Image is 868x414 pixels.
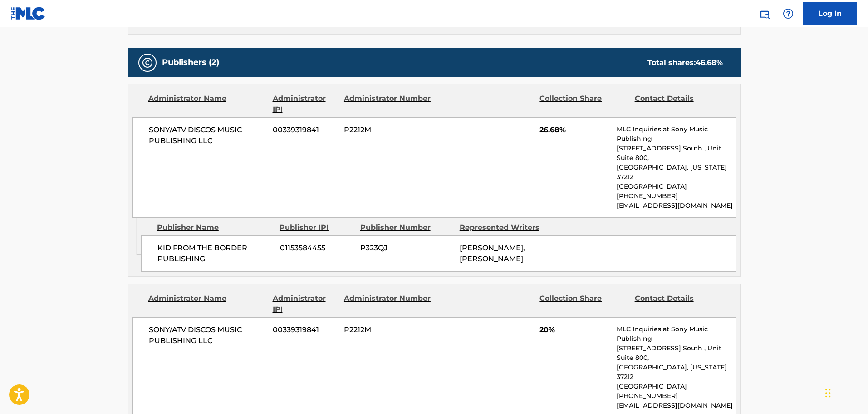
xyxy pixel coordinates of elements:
span: 20% [539,324,610,335]
p: [EMAIL_ADDRESS][DOMAIN_NAME] [617,401,735,410]
p: [GEOGRAPHIC_DATA] [617,182,735,191]
img: help [783,8,794,19]
span: 00339319841 [273,324,337,335]
div: Administrator IPI [273,93,337,115]
div: Drag [825,379,831,407]
a: Public Search [755,5,774,23]
span: [PERSON_NAME], [PERSON_NAME] [460,244,525,263]
div: Administrator IPI [273,293,337,315]
span: KID FROM THE BORDER PUBLISHING [157,243,273,264]
div: Total shares: [647,57,723,68]
div: Collection Share [539,93,628,115]
div: Administrator Name [148,93,266,115]
div: Publisher Name [157,222,273,233]
span: SONY/ATV DISCOS MUSIC PUBLISHING LLC [149,324,266,346]
p: [GEOGRAPHIC_DATA], [US_STATE] 37212 [617,163,735,182]
p: [PHONE_NUMBER] [617,391,735,401]
span: 01153584455 [280,243,353,254]
div: Help [779,5,797,23]
div: Administrator Number [344,93,432,115]
div: Administrator Number [344,293,432,315]
div: Administrator Name [148,293,266,315]
span: 46.68 % [696,58,723,67]
div: Publisher IPI [280,222,353,233]
iframe: Chat Widget [823,370,868,414]
div: Contact Details [635,293,723,315]
span: P2212M [344,125,432,135]
span: SONY/ATV DISCOS MUSIC PUBLISHING LLC [149,125,266,146]
p: [GEOGRAPHIC_DATA] [617,382,735,391]
div: Publisher Number [360,222,453,233]
div: Contact Details [635,93,723,115]
p: [GEOGRAPHIC_DATA], [US_STATE] 37212 [617,363,735,382]
a: Log In [803,2,857,25]
h5: Publishers (2) [162,57,219,68]
div: Collection Share [539,293,628,315]
p: [EMAIL_ADDRESS][DOMAIN_NAME] [617,201,735,210]
span: 00339319841 [273,125,337,135]
p: MLC Inquiries at Sony Music Publishing [617,324,735,344]
img: Publishers [142,57,153,68]
img: search [759,8,770,19]
div: Represented Writers [460,222,552,233]
p: [STREET_ADDRESS] South , Unit Suite 800, [617,144,735,163]
p: MLC Inquiries at Sony Music Publishing [617,125,735,144]
span: P323QJ [360,243,453,254]
img: MLC Logo [11,7,46,20]
p: [PHONE_NUMBER] [617,191,735,201]
span: P2212M [344,324,432,335]
span: 26.68% [539,125,610,135]
p: [STREET_ADDRESS] South , Unit Suite 800, [617,344,735,363]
